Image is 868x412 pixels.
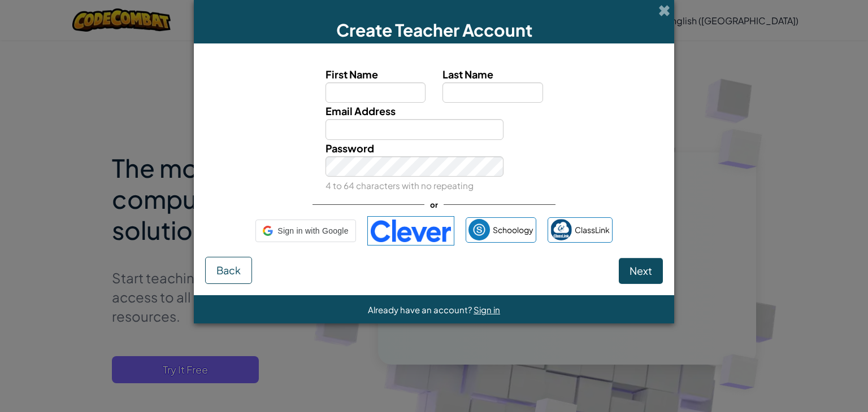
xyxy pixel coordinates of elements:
[216,264,241,277] span: Back
[205,257,252,284] button: Back
[550,219,572,240] img: classlink-logo-small.png
[336,19,532,41] span: Create Teacher Account
[277,223,348,239] span: Sign in with Google
[325,104,396,117] span: Email Address
[630,264,652,277] span: Next
[368,304,474,315] span: Already have an account?
[325,142,374,155] span: Password
[255,220,355,242] div: Sign in with Google
[424,196,444,213] span: or
[619,258,663,284] button: Next
[442,68,493,81] span: Last Name
[325,180,474,191] small: 4 to 64 characters with no repeating
[575,222,610,238] span: ClassLink
[367,216,454,246] img: clever-logo-blue.png
[493,222,533,238] span: Schoology
[325,68,378,81] span: First Name
[474,304,500,315] a: Sign in
[468,219,490,240] img: schoology.png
